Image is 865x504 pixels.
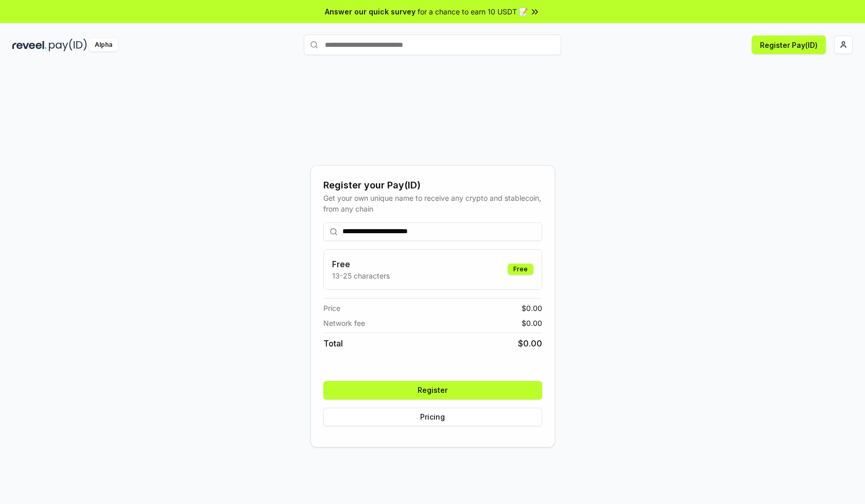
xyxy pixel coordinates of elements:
span: Answer our quick survey [325,6,416,17]
img: reveel_dark [12,39,47,51]
span: for a chance to earn 10 USDT 📝 [418,6,528,17]
div: Register your Pay(ID) [323,178,542,193]
p: 13-25 characters [332,270,390,281]
span: $ 0.00 [522,303,542,314]
button: Pricing [323,408,542,426]
div: Get your own unique name to receive any crypto and stablecoin, from any chain [323,193,542,214]
button: Register Pay(ID) [752,36,826,54]
div: Alpha [89,39,118,51]
h3: Free [332,258,390,270]
span: Network fee [323,318,365,328]
span: $ 0.00 [522,318,542,328]
img: pay_id [49,39,87,51]
div: Free [508,264,533,275]
span: $ 0.00 [518,337,542,350]
span: Total [323,337,343,350]
span: Price [323,303,340,314]
button: Register [323,381,542,399]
